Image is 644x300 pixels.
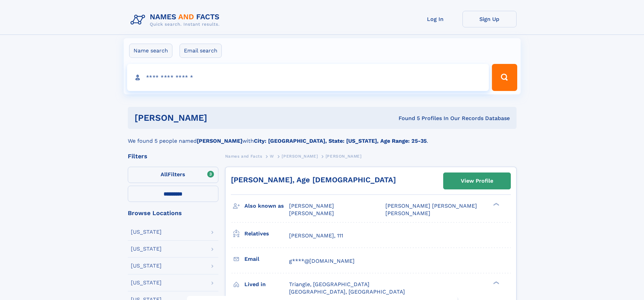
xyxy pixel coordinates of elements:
[289,289,405,295] span: [GEOGRAPHIC_DATA], [GEOGRAPHIC_DATA]
[161,171,168,178] span: All
[197,138,242,144] b: [PERSON_NAME]
[282,152,318,160] a: [PERSON_NAME]
[131,229,162,235] div: [US_STATE]
[127,64,489,91] input: search input
[444,173,510,189] a: View Profile
[492,64,517,91] button: Search Button
[254,138,427,144] b: City: [GEOGRAPHIC_DATA], State: [US_STATE], Age Range: 25-35
[129,44,172,58] label: Name search
[135,114,303,122] h1: [PERSON_NAME]
[244,200,289,212] h3: Also known as
[131,263,162,269] div: [US_STATE]
[385,203,477,209] span: [PERSON_NAME] [PERSON_NAME]
[492,280,500,285] div: ❯
[461,173,493,189] div: View Profile
[128,11,225,29] img: Logo Names and Facts
[289,232,343,239] a: [PERSON_NAME], 111
[492,202,500,207] div: ❯
[180,44,222,58] label: Email search
[128,153,218,159] div: Filters
[462,11,517,27] a: Sign Up
[131,280,162,285] div: [US_STATE]
[225,152,262,160] a: Names and Facts
[128,167,218,183] label: Filters
[326,154,362,159] span: [PERSON_NAME]
[244,253,289,265] h3: Email
[244,279,289,290] h3: Lived in
[289,281,369,287] span: Triangle, [GEOGRAPHIC_DATA]
[270,152,274,160] a: W
[231,176,396,184] a: [PERSON_NAME], Age [DEMOGRAPHIC_DATA]
[385,210,430,216] span: [PERSON_NAME]
[289,210,334,216] span: [PERSON_NAME]
[303,115,510,122] div: Found 5 Profiles In Our Records Database
[270,154,274,159] span: W
[131,246,162,252] div: [US_STATE]
[408,11,462,27] a: Log In
[282,154,318,159] span: [PERSON_NAME]
[128,129,517,145] div: We found 5 people named with .
[128,210,218,216] div: Browse Locations
[244,228,289,239] h3: Relatives
[289,203,334,209] span: [PERSON_NAME]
